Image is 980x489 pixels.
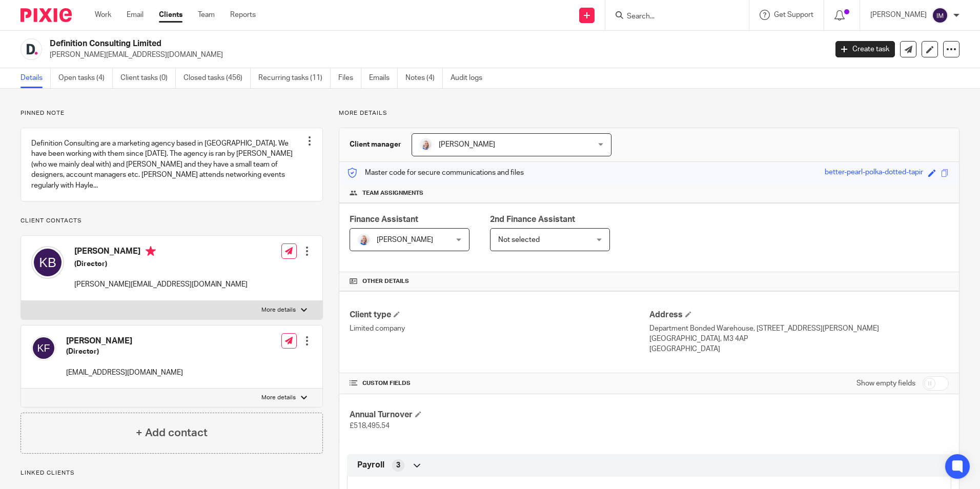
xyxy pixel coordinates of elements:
[377,236,433,243] span: [PERSON_NAME]
[350,139,401,150] h3: Client manager
[230,10,256,20] a: Reports
[350,323,649,334] p: Limited company
[261,394,296,402] p: More details
[74,279,248,290] p: [PERSON_NAME][EMAIL_ADDRESS][DOMAIN_NAME]
[870,10,927,20] p: [PERSON_NAME]
[21,38,42,60] img: definition_consulting_limited_logo.jpg
[74,246,248,259] h4: [PERSON_NAME]
[339,109,959,117] p: More details
[451,68,490,88] a: Audit logs
[258,68,331,88] a: Recurring tasks (11)
[66,368,183,378] p: [EMAIL_ADDRESS][DOMAIN_NAME]
[183,68,251,88] a: Closed tasks (456)
[649,344,949,354] p: [GEOGRAPHIC_DATA]
[362,277,409,286] span: Other details
[649,323,949,334] p: Department Bonded Warehouse, [STREET_ADDRESS][PERSON_NAME]
[21,8,72,22] img: Pixie
[21,68,51,88] a: Details
[21,109,323,117] p: Pinned note
[50,50,820,60] p: [PERSON_NAME][EMAIL_ADDRESS][DOMAIN_NAME]
[626,12,718,22] input: Search
[350,310,649,320] h4: Client type
[21,469,323,477] p: Linked clients
[58,68,113,88] a: Open tasks (4)
[358,234,370,246] img: Low%20Res%20-%20Your%20Support%20Team%20-5.jpg
[74,259,248,269] h5: (Director)
[120,68,176,88] a: Client tasks (0)
[369,68,398,88] a: Emails
[856,378,915,389] label: Show empty fields
[50,38,666,49] h2: Definition Consulting Limited
[146,246,156,256] i: Primary
[261,306,296,314] p: More details
[347,168,524,178] p: Master code for secure communications and files
[439,141,495,148] span: [PERSON_NAME]
[774,11,813,18] span: Get Support
[198,10,215,20] a: Team
[649,310,949,320] h4: Address
[66,347,183,357] h5: (Director)
[338,68,361,88] a: Files
[498,236,540,243] span: Not selected
[649,334,949,344] p: [GEOGRAPHIC_DATA], M3 4AP
[490,215,575,223] span: 2nd Finance Assistant
[932,7,948,24] img: svg%3E
[31,336,56,360] img: svg%3E
[21,217,323,225] p: Client contacts
[350,422,390,430] span: £518,495.54
[357,460,384,471] span: Payroll
[362,189,423,197] span: Team assignments
[31,246,64,279] img: svg%3E
[405,68,443,88] a: Notes (4)
[396,460,400,471] span: 3
[350,379,649,388] h4: CUSTOM FIELDS
[835,41,895,57] a: Create task
[127,10,144,20] a: Email
[350,215,418,223] span: Finance Assistant
[159,10,182,20] a: Clients
[95,10,111,20] a: Work
[350,410,649,420] h4: Annual Turnover
[136,425,208,441] h4: + Add contact
[420,138,432,151] img: Low%20Res%20-%20Your%20Support%20Team%20-5.jpg
[66,336,183,347] h4: [PERSON_NAME]
[825,167,923,179] div: better-pearl-polka-dotted-tapir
